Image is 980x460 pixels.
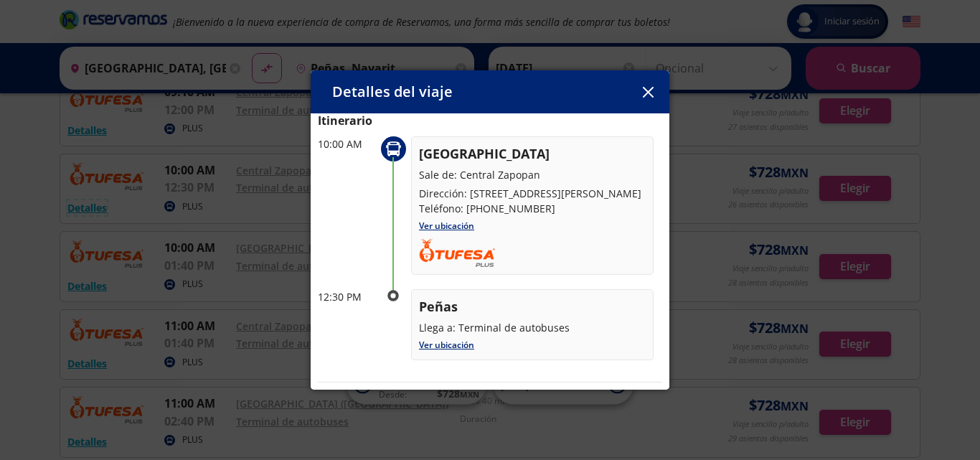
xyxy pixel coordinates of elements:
p: Dirección: [STREET_ADDRESS][PERSON_NAME] Teléfono: [PHONE_NUMBER] [419,186,646,216]
p: Itinerario [318,112,662,129]
a: Ver ubicación [419,220,474,232]
p: Sale de: Central Zapopan [419,167,646,182]
p: Peñas [419,297,646,316]
a: Ver ubicación [419,339,474,351]
p: 12:30 PM [318,289,375,304]
img: TUFESA.png [419,238,496,267]
p: Llega a: Terminal de autobuses [419,320,646,335]
p: 10:00 AM [318,136,375,151]
p: Detalles del viaje [332,81,453,103]
p: [GEOGRAPHIC_DATA] [419,144,646,164]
